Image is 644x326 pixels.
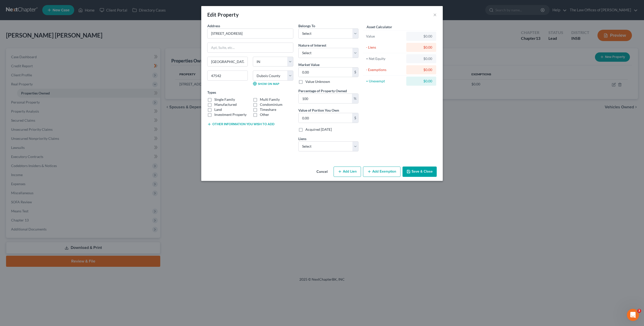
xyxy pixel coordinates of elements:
input: Enter address... [208,29,293,38]
label: Condominium [260,102,283,107]
div: $0.00 [410,56,432,61]
button: Save & Close [403,167,437,177]
span: Address [207,24,220,28]
label: Asset Calculator [367,24,392,29]
div: = Net Equity [366,56,404,61]
label: Value Unknown [305,79,330,84]
div: - Liens [366,45,404,50]
iframe: Intercom live chat [627,309,639,321]
input: 0.00 [299,113,352,123]
div: $0.00 [410,79,432,84]
span: 3 [637,309,641,313]
label: Acquired [DATE] [305,127,332,132]
div: $0.00 [410,45,432,50]
button: Other information you wish to add [207,122,274,126]
label: Percentage of Property Owned [298,88,347,93]
label: Investment Property [214,112,247,117]
input: 0.00 [299,68,352,77]
input: Apt, Suite, etc... [208,43,293,52]
input: 0.00 [299,94,352,103]
label: Timeshare [260,107,276,112]
span: Belongs To [298,24,315,28]
label: Value of Portion You Own [298,108,339,113]
label: Multi Family [260,97,280,102]
div: - Exemptions [366,67,404,72]
button: Cancel [312,167,332,177]
label: Manufactured [214,102,237,107]
div: $0.00 [410,34,432,39]
input: Enter zip... [207,71,248,81]
label: Single Family [214,97,235,102]
div: % [352,94,358,103]
div: Edit Property [207,11,239,18]
label: Nature of Interest [298,43,326,48]
div: $0.00 [410,67,432,72]
button: × [433,12,437,18]
input: Enter city... [208,57,248,67]
button: Add Lien [334,167,361,177]
label: Land [214,107,222,112]
button: Add Exemption [363,167,400,177]
label: Other [260,112,269,117]
div: $ [352,68,358,77]
div: $ [352,113,358,123]
label: Liens [298,136,306,141]
label: Types [207,90,216,95]
a: Show on Map [253,82,279,86]
div: = Unexempt [366,79,404,84]
div: Value [366,34,404,39]
label: Market Value [298,62,319,67]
